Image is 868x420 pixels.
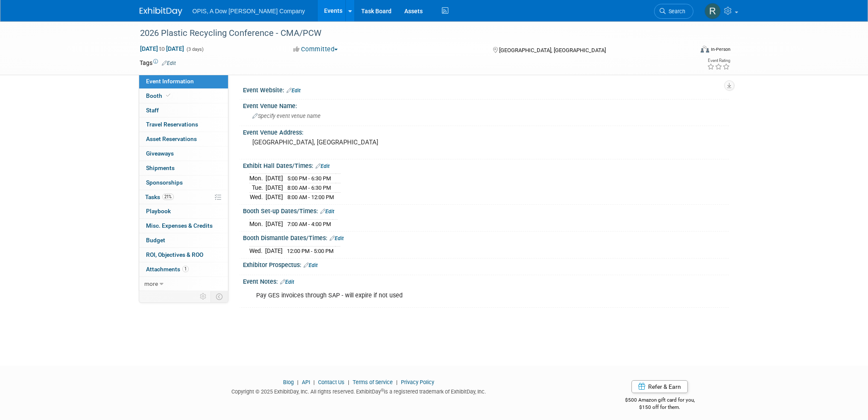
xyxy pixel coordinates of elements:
a: Playbook [139,204,228,218]
span: [DATE] [DATE] [140,45,184,53]
span: 1 [182,266,189,272]
a: Search [654,4,693,19]
span: Staff [146,107,159,114]
div: Booth Dismantle Dates/Times: [243,232,729,243]
span: | [295,379,301,385]
td: [DATE] [266,174,283,183]
span: 8:00 AM - 12:00 PM [287,194,334,200]
span: Event Information [146,78,194,85]
img: ExhibitDay [140,7,182,16]
span: Booth [146,92,172,99]
span: | [394,379,400,385]
a: Edit [316,163,330,169]
a: Edit [330,235,344,241]
div: Event Venue Name: [243,100,729,110]
span: to [158,45,166,52]
div: Copyright © 2025 ExhibitDay, Inc. All rights reserved. ExhibitDay is a registered trademark of Ex... [140,386,579,396]
td: [DATE] [266,219,283,228]
div: $500 Amazon gift card for you, [591,391,729,411]
span: Search [666,8,685,15]
span: 5:00 PM - 6:30 PM [287,175,331,182]
span: | [311,379,317,385]
span: Playbook [146,208,171,214]
td: [DATE] [265,246,283,255]
a: Sponsorships [139,176,228,190]
div: $150 off for them. [591,404,729,411]
a: more [139,277,228,291]
img: Renee Ortner [704,3,721,19]
span: 8:00 AM - 6:30 PM [287,185,331,191]
span: Shipments [146,164,175,171]
span: Attachments [146,266,189,273]
div: 2026 Plastic Recycling Conference - CMA/PCW [137,26,681,41]
a: Tasks21% [139,190,228,204]
div: Event Venue Address: [243,126,729,137]
a: Event Information [139,74,228,88]
a: Booth [139,89,228,103]
a: Edit [162,60,176,66]
a: Attachments1 [139,262,228,276]
td: Tue. [249,183,266,193]
a: Staff [139,103,228,117]
a: Contact Us [318,379,345,385]
span: more [144,280,158,287]
span: 7:00 AM - 4:00 PM [287,221,331,227]
sup: ® [381,388,384,393]
a: Edit [304,262,318,268]
td: [DATE] [266,183,283,193]
td: Wed. [249,246,265,255]
td: Tags [140,59,176,67]
span: | [346,379,351,385]
div: Event Format [643,44,731,57]
span: (3 days) [186,47,204,52]
a: Edit [280,279,294,285]
td: [DATE] [266,192,283,201]
div: Exhibit Hall Dates/Times: [243,159,729,170]
a: ROI, Objectives & ROO [139,248,228,262]
td: Mon. [249,219,266,228]
pre: [GEOGRAPHIC_DATA], [GEOGRAPHIC_DATA] [252,138,436,146]
span: Specify event venue name [252,113,321,119]
td: Wed. [249,192,266,201]
a: Blog [283,379,294,385]
a: Giveaways [139,147,228,161]
a: Refer & Earn [631,380,688,393]
img: Format-Inperson.png [701,46,709,53]
td: Toggle Event Tabs [210,291,228,302]
a: Privacy Policy [401,379,434,385]
a: Shipments [139,161,228,175]
span: Giveaways [146,150,174,157]
a: API [302,379,310,385]
a: Misc. Expenses & Credits [139,219,228,233]
button: Committed [290,45,341,54]
div: Event Website: [243,84,729,95]
span: [GEOGRAPHIC_DATA], [GEOGRAPHIC_DATA] [499,47,606,53]
td: Mon. [249,174,266,183]
a: Travel Reservations [139,117,228,132]
i: Booth reservation complete [166,93,170,98]
span: Misc. Expenses & Credits [146,222,213,229]
a: Asset Reservations [139,132,228,146]
a: Budget [139,233,228,247]
a: Edit [320,209,334,214]
div: Event Notes: [243,275,729,286]
div: Exhibitor Prospectus: [243,258,729,270]
span: ROI, Objectives & ROO [146,251,203,258]
span: Asset Reservations [146,135,197,142]
span: 21% [162,194,174,200]
div: Event Rating [707,59,730,63]
span: 12:00 PM - 5:00 PM [287,248,333,254]
span: OPIS, A Dow [PERSON_NAME] Company [193,8,305,15]
span: Sponsorships [146,179,183,186]
a: Edit [286,88,301,94]
div: In-Person [710,46,731,53]
a: Terms of Service [353,379,393,385]
span: Travel Reservations [146,121,198,128]
div: Booth Set-up Dates/Times: [243,205,729,216]
span: Tasks [145,194,174,200]
div: Pay GES invoices through SAP - will expire if not used [250,287,635,304]
span: Budget [146,237,165,244]
td: Personalize Event Tab Strip [196,291,211,302]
